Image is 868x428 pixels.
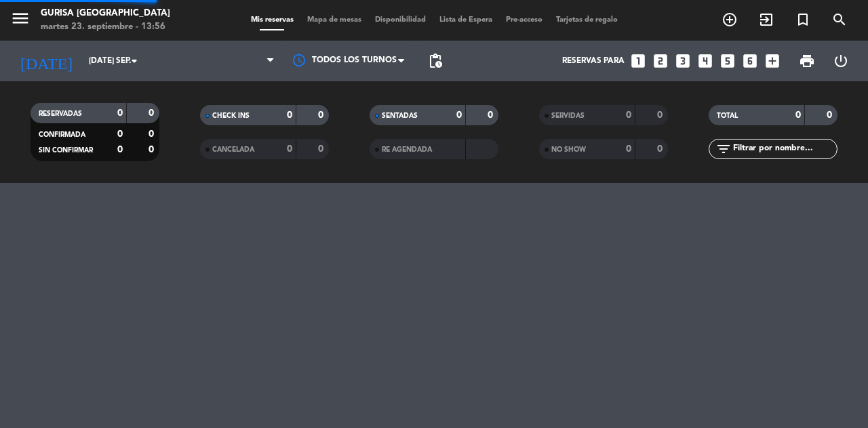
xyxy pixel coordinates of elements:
[795,110,801,120] strong: 0
[10,46,82,76] i: [DATE]
[126,53,142,69] i: arrow_drop_down
[427,53,443,69] span: pending_actions
[722,12,738,28] i: add_circle_outline
[499,16,549,24] span: Pre-acceso
[318,110,326,120] strong: 0
[39,131,85,138] span: CONFIRMADA
[117,145,123,154] strong: 0
[117,129,123,139] strong: 0
[41,7,170,20] div: Gurisa [GEOGRAPHIC_DATA]
[10,8,31,28] i: menu
[368,16,433,24] span: Disponibilidad
[287,144,292,154] strong: 0
[799,53,815,69] span: print
[674,52,692,70] i: looks_3
[764,52,781,70] i: add_box
[833,53,849,69] i: power_settings_new
[657,144,665,154] strong: 0
[696,52,714,70] i: looks_4
[212,146,254,153] span: CANCELADA
[551,146,586,153] span: NO SHOW
[488,110,496,120] strong: 0
[827,110,835,120] strong: 0
[39,147,93,154] span: SIN CONFIRMAR
[732,142,837,156] input: Filtrar por nombre...
[719,52,736,70] i: looks_5
[562,56,625,66] span: Reservas para
[657,110,665,120] strong: 0
[382,112,418,119] span: SENTADAS
[10,8,31,33] button: menu
[149,108,157,118] strong: 0
[456,110,462,120] strong: 0
[824,41,858,81] div: LOG OUT
[212,112,250,119] span: CHECK INS
[629,52,647,70] i: looks_one
[41,20,170,34] div: martes 23. septiembre - 13:56
[715,141,732,157] i: filter_list
[300,16,368,24] span: Mapa de mesas
[117,108,123,118] strong: 0
[382,146,432,153] span: RE AGENDADA
[149,145,157,154] strong: 0
[287,110,292,120] strong: 0
[626,110,631,120] strong: 0
[149,129,157,139] strong: 0
[244,16,300,24] span: Mis reservas
[758,12,774,28] i: exit_to_app
[626,144,631,154] strong: 0
[717,112,738,119] span: TOTAL
[39,110,82,117] span: RESERVADAS
[433,16,499,24] span: Lista de Espera
[549,16,625,24] span: Tarjetas de regalo
[795,12,811,28] i: turned_in_not
[318,144,326,154] strong: 0
[551,112,585,119] span: SERVIDAS
[741,52,759,70] i: looks_6
[831,12,848,28] i: search
[652,52,669,70] i: looks_two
